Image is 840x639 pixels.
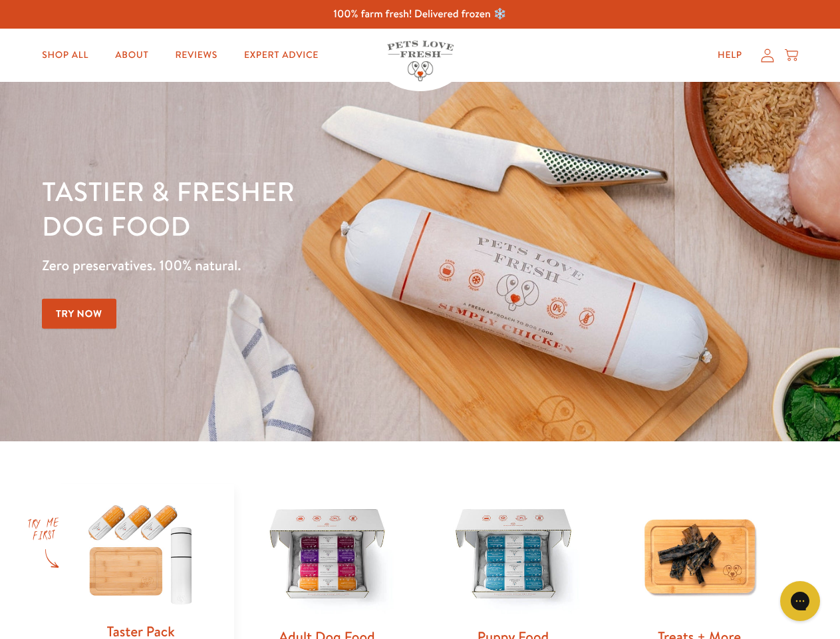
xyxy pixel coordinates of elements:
[42,254,546,278] p: Zero preservatives. 100% natural.
[42,299,116,329] a: Try Now
[164,42,227,69] a: Reviews
[104,42,159,69] a: About
[42,174,546,243] h1: Tastier & fresher dog food
[387,41,454,81] img: Pets Love Fresh
[707,42,753,69] a: Help
[773,576,827,626] iframe: Gorgias live chat messenger
[233,42,329,69] a: Expert Advice
[31,42,99,69] a: Shop All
